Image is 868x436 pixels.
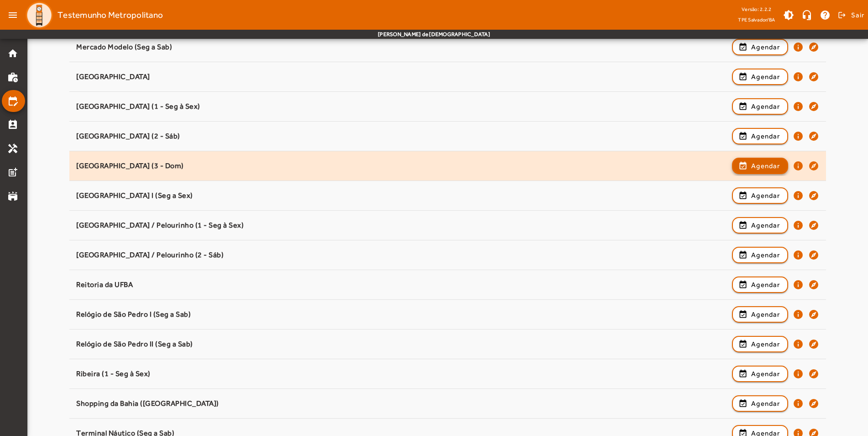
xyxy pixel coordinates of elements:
[76,72,727,82] div: [GEOGRAPHIC_DATA]
[76,280,727,290] div: Reitoria da UFBA
[808,339,819,350] mat-icon: explore
[751,101,780,112] span: Agendar
[808,160,819,171] mat-icon: explore
[26,1,53,29] img: Logo TPE
[732,247,788,263] button: Agendar
[22,1,163,29] a: Testemunho Metropolitano
[76,161,727,171] div: [GEOGRAPHIC_DATA] (3 - Dom)
[7,167,18,178] mat-icon: post_add
[793,279,804,290] mat-icon: info
[808,101,819,112] mat-icon: explore
[751,368,780,379] span: Agendar
[76,191,727,201] div: [GEOGRAPHIC_DATA] I (Seg a Sex)
[732,395,788,412] button: Agendar
[7,143,18,154] mat-icon: handyman
[793,101,804,112] mat-icon: info
[751,190,780,201] span: Agendar
[732,306,788,323] button: Agendar
[76,310,727,319] div: Relógio de São Pedro I (Seg a Sab)
[793,250,804,261] mat-icon: info
[76,250,727,260] div: [GEOGRAPHIC_DATA] / Pelourinho (2 - Sáb)
[808,279,819,290] mat-icon: explore
[76,340,727,349] div: Relógio de São Pedro II (Seg a Sab)
[808,71,819,82] mat-icon: explore
[751,309,780,320] span: Agendar
[4,6,22,24] mat-icon: menu
[808,309,819,320] mat-icon: explore
[793,42,804,53] mat-icon: info
[808,190,819,201] mat-icon: explore
[793,398,804,409] mat-icon: info
[793,131,804,142] mat-icon: info
[732,276,788,293] button: Agendar
[76,399,727,409] div: Shopping da Bahia ([GEOGRAPHIC_DATA])
[738,4,775,15] div: Versão: 2.2.2
[751,250,780,261] span: Agendar
[751,339,780,350] span: Agendar
[732,69,788,85] button: Agendar
[751,71,780,82] span: Agendar
[732,128,788,144] button: Agendar
[732,336,788,352] button: Agendar
[751,160,780,171] span: Agendar
[808,368,819,379] mat-icon: explore
[793,368,804,379] mat-icon: info
[751,131,780,142] span: Agendar
[7,48,18,59] mat-icon: home
[793,309,804,320] mat-icon: info
[732,187,788,204] button: Agendar
[808,42,819,53] mat-icon: explore
[751,279,780,290] span: Agendar
[793,220,804,231] mat-icon: info
[732,217,788,234] button: Agendar
[808,220,819,231] mat-icon: explore
[732,158,788,174] button: Agendar
[7,191,18,202] mat-icon: stadium
[76,369,727,379] div: Ribeira (1 - Seg à Sex)
[751,398,780,409] span: Agendar
[732,98,788,115] button: Agendar
[76,102,727,112] div: [GEOGRAPHIC_DATA] (1 - Seg à Sex)
[738,15,775,24] span: TPE Salvador/BA
[7,119,18,130] mat-icon: perm_contact_calendar
[732,39,788,55] button: Agendar
[76,221,727,230] div: [GEOGRAPHIC_DATA] / Pelourinho (1 - Seg à Sex)
[793,160,804,171] mat-icon: info
[751,220,780,231] span: Agendar
[7,72,18,83] mat-icon: work_history
[751,42,780,53] span: Agendar
[76,132,727,141] div: [GEOGRAPHIC_DATA] (2 - Sáb)
[808,131,819,142] mat-icon: explore
[793,71,804,82] mat-icon: info
[58,8,163,22] span: Testemunho Metropolitano
[7,96,18,106] mat-icon: edit_calendar
[76,43,727,52] div: Mercado Modelo (Seg a Sab)
[808,398,819,409] mat-icon: explore
[808,250,819,261] mat-icon: explore
[837,8,864,22] button: Sair
[793,339,804,350] mat-icon: info
[793,190,804,201] mat-icon: info
[732,366,788,382] button: Agendar
[851,8,864,22] span: Sair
